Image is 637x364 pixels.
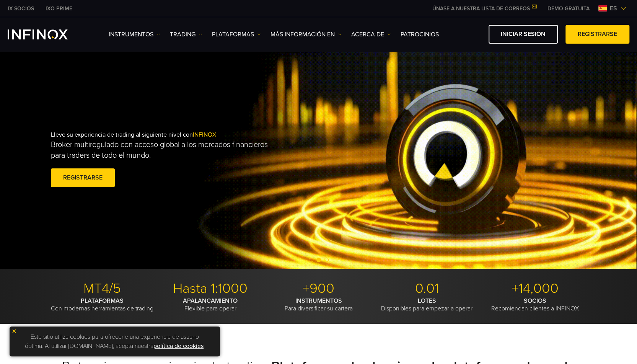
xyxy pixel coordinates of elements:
[11,328,17,334] img: yellow close icon
[607,4,620,13] span: es
[212,30,261,39] a: PLATAFORMAS
[484,297,586,312] p: Recomiendan clientes a INFINOX
[13,330,216,353] p: Este sitio utiliza cookies para ofrecerle una experiencia de usuario óptima. Al utilizar [DOMAIN_...
[267,280,370,297] p: +900
[351,30,391,39] a: ACERCA DE
[8,29,86,39] a: INFINOX Logo
[316,258,321,262] span: Go to slide 2
[2,5,40,13] a: INFINOX
[193,131,216,139] span: INFINOX
[170,30,202,39] a: TRADING
[51,297,153,312] p: Con modernas herramientas de trading
[324,258,329,262] span: Go to slide 3
[159,297,262,312] p: Flexible para operar
[376,280,478,297] p: 0.01
[267,297,370,312] p: Para diversificar su cartera
[376,297,478,312] p: Disponibles para empezar a operar
[484,280,586,297] p: +14,000
[427,5,542,12] a: ÚNASE A NUESTRA LISTA DE CORREOS
[40,5,78,13] a: INFINOX
[51,139,278,161] p: Broker multiregulado con acceso global a los mercados financieros para traders de todo el mundo.
[153,342,204,350] a: política de cookies
[489,25,558,44] a: Iniciar sesión
[81,297,124,305] strong: PLATAFORMAS
[401,30,439,39] a: Patrocinios
[309,258,313,262] span: Go to slide 1
[109,30,160,39] a: Instrumentos
[51,168,115,187] a: Registrarse
[51,280,153,297] p: MT4/5
[542,5,595,13] a: INFINOX MENU
[159,280,262,297] p: Hasta 1:1000
[524,297,546,305] strong: SOCIOS
[565,25,629,44] a: Registrarse
[270,30,342,39] a: Más información en
[183,297,238,305] strong: APALANCAMIENTO
[51,119,335,201] div: Lleve su experiencia de trading al siguiente nivel con
[418,297,436,305] strong: LOTES
[295,297,342,305] strong: INSTRUMENTOS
